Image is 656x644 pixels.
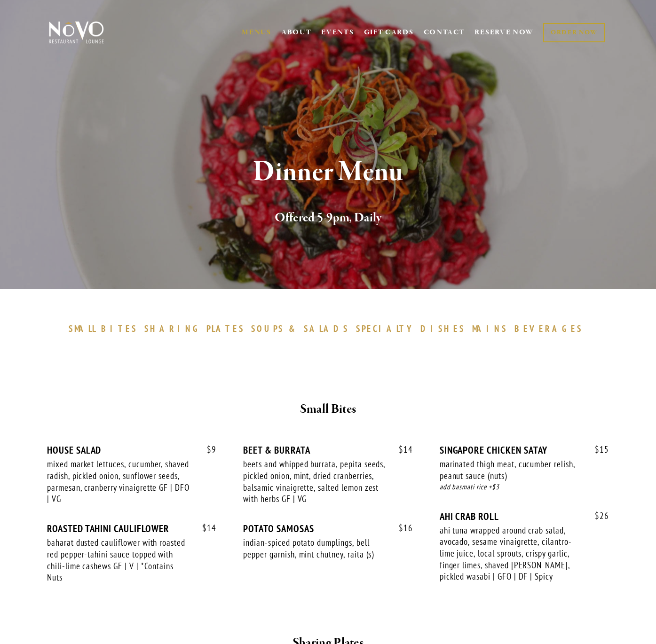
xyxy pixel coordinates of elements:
div: AHI CRAB ROLL [440,510,609,522]
div: BEET & BURRATA [243,444,412,456]
span: SOUPS [251,323,284,334]
a: SOUPS&SALADS [251,323,353,334]
a: MENUS [242,28,271,37]
strong: Small Bites [300,401,356,417]
div: beets and whipped burrata, pepita seeds, pickled onion, mint, dried cranberries, balsamic vinaigr... [243,458,386,505]
div: HOUSE SALAD [47,444,216,456]
span: 9 [198,444,216,455]
a: CONTACT [424,24,465,41]
span: BITES [101,323,137,334]
span: SALADS [304,323,349,334]
div: ROASTED TAHINI CAULIFLOWER [47,523,216,534]
div: mixed market lettuces, cucumber, shaved radish, pickled onion, sunflower seeds, parmesan, cranber... [47,458,190,505]
span: 15 [585,444,609,455]
span: $ [595,444,600,455]
span: DISHES [420,323,465,334]
div: baharat dusted cauliflower with roasted red pepper-tahini sauce topped with chili-lime cashews GF... [47,537,190,583]
span: SMALL [69,323,97,334]
a: SPECIALTYDISHES [356,323,470,334]
span: 14 [389,444,413,455]
span: 16 [389,523,413,534]
span: SPECIALTY [356,323,416,334]
img: Novo Restaurant &amp; Lounge [47,21,106,44]
a: SMALLBITES [69,323,142,334]
a: EVENTS [321,28,354,37]
h1: Dinner Menu [64,157,592,188]
div: add basmati rice +$3 [440,482,609,493]
span: BEVERAGES [514,323,583,334]
a: ABOUT [281,28,312,37]
span: $ [202,522,207,534]
div: indian-spiced potato dumplings, bell pepper garnish, mint chutney, raita (s) [243,537,386,560]
div: POTATO SAMOSAS [243,523,412,534]
span: PLATES [206,323,245,334]
span: SHARING [144,323,202,334]
span: $ [595,510,600,521]
span: & [289,323,299,334]
span: 26 [585,510,609,521]
a: MAINS [472,323,512,334]
div: SINGAPORE CHICKEN SATAY [440,444,609,456]
span: $ [207,444,212,455]
a: ORDER NOW [543,23,605,42]
div: ahi tuna wrapped around crab salad, avocado, sesame vinaigrette, cilantro-lime juice, local sprou... [440,525,582,583]
div: marinated thigh meat, cucumber relish, peanut sauce (nuts) [440,458,582,481]
span: 14 [193,523,216,534]
span: $ [399,444,403,455]
a: BEVERAGES [514,323,588,334]
h2: Offered 5-9pm, Daily [64,208,592,228]
a: GIFT CARDS [364,24,414,41]
span: MAINS [472,323,507,334]
a: SHARINGPLATES [144,323,249,334]
span: $ [399,522,403,534]
a: RESERVE NOW [474,24,534,41]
